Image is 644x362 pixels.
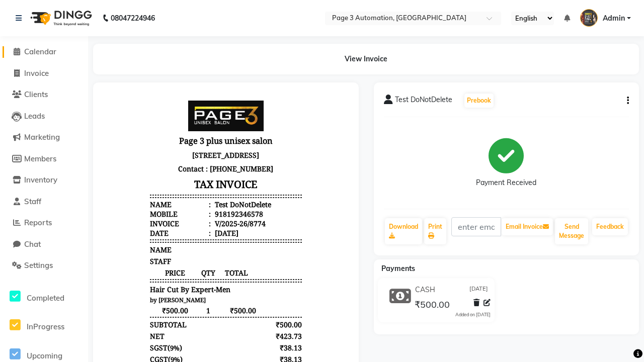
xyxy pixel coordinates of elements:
img: logo [26,4,95,32]
b: 08047224946 [111,4,155,32]
span: NAME [47,152,68,162]
span: QTY [97,175,114,185]
span: CGST [47,262,65,271]
a: Feedback [592,218,628,235]
span: Chat [24,239,41,249]
span: Hair Cut By Expert-Men [47,192,127,202]
span: Invoice [24,68,49,78]
div: ( ) [47,250,79,260]
span: TOTAL [114,175,153,185]
img: Admin [580,9,598,27]
span: ₹500.00 [415,299,450,313]
div: NET [47,239,61,248]
img: page3_logo.png [85,8,160,39]
span: Reports [24,218,52,227]
span: Test DoNotDelete [395,95,452,109]
button: Send Message [555,218,588,244]
span: Admin [603,13,625,24]
div: ₹500.00 [159,297,199,306]
span: CASH [415,285,435,295]
span: InProgress [27,322,64,331]
p: Please visit again ! [47,326,199,336]
div: SUBTOTAL [47,227,84,237]
a: Invoice [3,68,86,79]
span: ₹500.00 [47,213,97,223]
div: View Invoice [93,44,639,74]
input: enter email [451,217,502,236]
a: Reports [3,217,86,229]
span: 9% [67,251,76,260]
div: ₹500.00 [159,227,199,237]
span: : [106,117,108,126]
div: 918192346578 [110,117,160,126]
span: : [106,136,108,145]
div: Invoice [47,126,108,136]
span: Completed [27,293,64,303]
span: Upcoming [27,351,62,360]
span: SGST [47,250,64,260]
span: Settings [24,260,53,270]
div: Mobile [47,117,108,126]
span: : [106,107,108,117]
div: [DATE] [110,136,135,145]
span: : [106,126,108,136]
div: ₹500.00 [159,274,199,283]
span: Inventory [24,175,57,185]
a: Inventory [3,174,86,186]
h3: Page 3 plus unisex salon [47,41,199,56]
div: Date [47,136,108,145]
span: Members [24,154,56,163]
span: PRICE [47,175,97,185]
div: ₹423.73 [159,239,199,248]
span: Clients [24,89,48,99]
button: Email Invoice [502,218,553,235]
span: [DATE] [469,285,488,295]
div: Payment Received [476,177,536,188]
span: Staff [24,197,41,206]
span: Calendar [24,47,56,56]
h3: TAX INVOICE [47,83,199,101]
div: Name [47,107,108,117]
div: ₹38.13 [159,250,199,260]
span: STAFF [47,164,68,173]
p: [STREET_ADDRESS] [47,56,199,69]
span: 1 [97,213,114,223]
a: Marketing [3,132,86,143]
span: 9% [67,262,77,271]
div: ( ) [47,262,79,271]
a: Chat [3,239,86,250]
a: Calendar [3,46,86,58]
div: ₹38.13 [159,262,199,271]
div: Test DoNotDelete [110,107,168,117]
span: Payments [381,264,415,273]
button: Prebook [464,94,494,108]
span: Leads [24,111,45,121]
small: by [PERSON_NAME] [47,204,103,211]
a: Print [424,218,446,244]
div: ₹500.00 [159,308,199,318]
span: CASH [47,297,66,306]
span: Marketing [24,132,60,142]
div: V/2025-26/8774 [110,126,163,136]
div: Paid [47,308,61,318]
a: Leads [3,111,86,122]
a: Settings [3,260,86,271]
a: Staff [3,196,86,208]
div: GRAND TOTAL [47,274,97,283]
a: Download [385,218,422,244]
a: Clients [3,89,86,101]
a: Members [3,153,86,165]
div: Payments [47,285,79,295]
span: ₹500.00 [114,213,153,223]
div: Added on [DATE] [455,311,491,318]
p: Contact : [PHONE_NUMBER] [47,69,199,83]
